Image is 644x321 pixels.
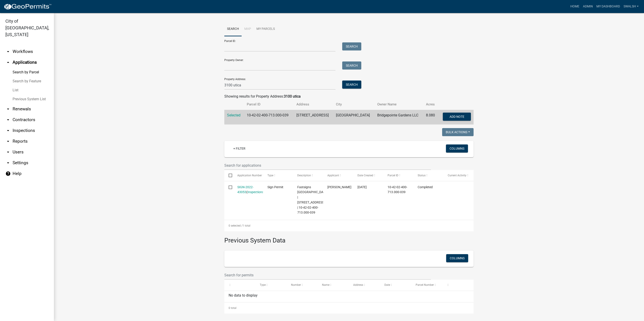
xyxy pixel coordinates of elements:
[224,220,474,231] div: 1 total
[287,280,318,290] datatable-header-cell: Number
[224,170,233,181] datatable-header-cell: Select
[388,185,407,194] span: 10-42-02-400-713.000-039
[297,174,311,177] span: Description
[227,113,240,117] a: Selected
[237,185,254,194] a: SIGN-2022-43053
[383,170,413,181] datatable-header-cell: Parcel ID
[333,99,375,110] th: City
[443,170,474,181] datatable-header-cell: Current Activity
[418,174,426,177] span: Status
[5,49,11,54] i: arrow_drop_down
[237,185,259,195] div: ( )
[230,144,249,153] a: + Filter
[254,22,278,36] a: My Parcels
[569,2,581,11] a: Home
[256,280,287,290] datatable-header-cell: Type
[581,2,595,11] a: Admin
[448,174,466,177] span: Current Activity
[342,81,361,89] button: Search
[353,170,383,181] datatable-header-cell: Date Created
[5,139,11,144] i: arrow_drop_down
[263,170,293,181] datatable-header-cell: Type
[327,185,351,189] span: Eric Haag
[5,171,11,176] i: help
[224,291,474,302] div: No data to display
[267,174,273,177] span: Type
[423,99,438,110] th: Acres
[5,160,11,166] i: arrow_drop_down
[267,185,283,189] span: Sign Permit
[418,185,433,189] span: Completed
[442,128,474,136] button: Bulk Actions
[411,280,443,290] datatable-header-cell: Parcel Number
[224,231,474,245] h3: Previous System Data
[413,170,443,181] datatable-header-cell: Status
[595,2,622,11] a: My Dashboard
[446,254,468,262] button: Columns
[291,283,301,286] span: Number
[416,283,434,286] span: Parcel Number
[297,185,328,214] span: Fastsigns Louisville | 6005 A Fern Valley Road | 10-42-02-400-713.000-039
[375,99,423,110] th: Owner Name
[224,94,474,99] div: Showing results for Property Address:
[342,42,361,50] button: Search
[327,174,339,177] span: Applicant
[384,283,390,286] span: Date
[342,61,361,70] button: Search
[318,280,349,290] datatable-header-cell: Name
[349,280,380,290] datatable-header-cell: Address
[443,113,471,121] button: Add Note
[224,302,474,314] div: 0 total
[244,99,294,110] th: Parcel ID
[5,128,11,133] i: arrow_drop_down
[322,283,329,286] span: Name
[380,280,411,290] datatable-header-cell: Date
[260,283,266,286] span: Type
[622,2,640,11] a: swalsh
[244,110,294,125] td: 10-42-02-400-713.000-039
[247,190,264,194] a: Inspections
[229,224,243,227] span: 0 selected /
[388,174,398,177] span: Parcel ID
[224,161,431,170] input: Search for applications
[375,110,423,125] td: Bridgepointe Gardens LLC
[423,110,438,125] td: 8.080
[294,110,333,125] td: [STREET_ADDRESS]
[224,271,431,280] input: Search for permits
[233,170,263,181] datatable-header-cell: Application Number
[357,185,367,189] span: 05/18/2022
[5,117,11,122] i: arrow_drop_down
[293,170,323,181] datatable-header-cell: Description
[237,174,262,177] span: Application Number
[353,283,363,286] span: Address
[323,170,353,181] datatable-header-cell: Applicant
[294,99,333,110] th: Address
[357,174,373,177] span: Date Created
[333,110,375,125] td: [GEOGRAPHIC_DATA]
[224,22,242,36] a: Search
[284,94,301,98] strong: 3100 utica
[5,149,11,155] i: arrow_drop_down
[5,60,11,65] i: arrow_drop_up
[5,106,11,112] i: arrow_drop_down
[449,115,464,118] span: Add Note
[446,144,468,153] button: Columns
